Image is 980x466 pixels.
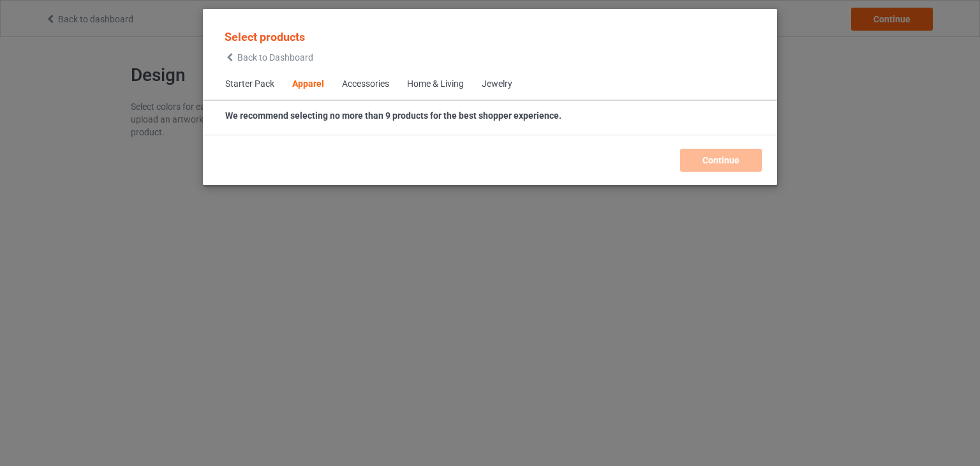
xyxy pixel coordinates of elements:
span: Starter Pack [216,69,283,100]
div: Jewelry [482,78,512,91]
div: Accessories [342,78,389,91]
strong: We recommend selecting no more than 9 products for the best shopper experience. [225,110,561,121]
div: Apparel [292,78,324,91]
div: Home & Living [407,78,464,91]
span: Back to Dashboard [237,52,313,63]
span: Select products [225,30,305,43]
